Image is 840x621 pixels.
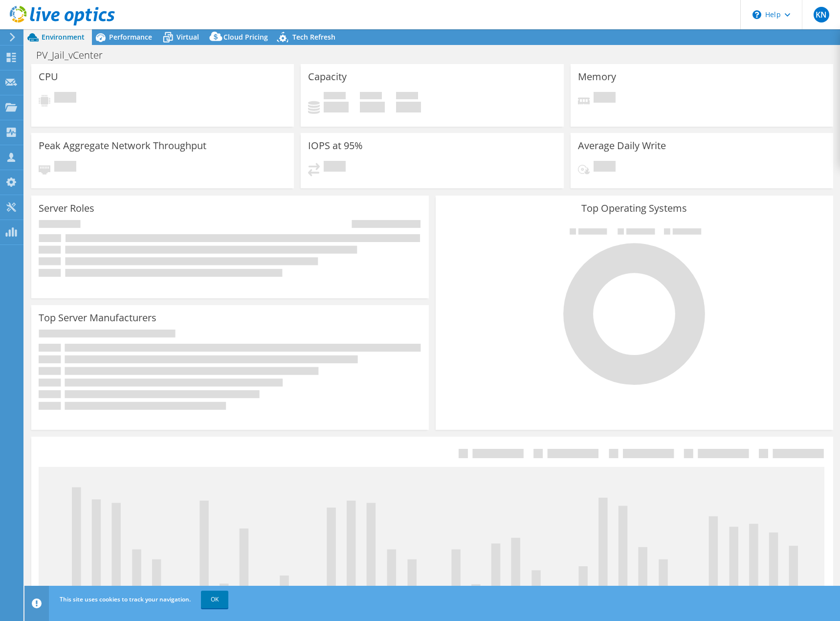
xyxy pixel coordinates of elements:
[578,140,666,151] h3: Average Daily Write
[39,203,94,214] h3: Server Roles
[396,92,418,102] span: Total
[39,71,58,82] h3: CPU
[752,10,761,19] svg: \n
[201,591,228,608] a: OK
[54,161,76,174] span: Pending
[324,92,346,102] span: Used
[109,32,152,42] span: Performance
[324,102,349,112] h4: 0 GiB
[308,71,347,82] h3: Capacity
[39,140,206,151] h3: Peak Aggregate Network Throughput
[60,595,191,603] span: This site uses cookies to track your navigation.
[32,50,118,61] h1: PV_Jail_vCenter
[360,92,382,102] span: Free
[324,161,346,174] span: Pending
[292,32,335,42] span: Tech Refresh
[443,203,826,214] h3: Top Operating Systems
[308,140,363,151] h3: IOPS at 95%
[594,92,616,105] span: Pending
[814,7,829,22] span: KN
[177,32,199,42] span: Virtual
[223,32,268,42] span: Cloud Pricing
[578,71,616,82] h3: Memory
[54,92,76,105] span: Pending
[396,102,421,112] h4: 0 GiB
[42,32,85,42] span: Environment
[594,161,616,174] span: Pending
[360,102,385,112] h4: 0 GiB
[39,312,156,323] h3: Top Server Manufacturers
